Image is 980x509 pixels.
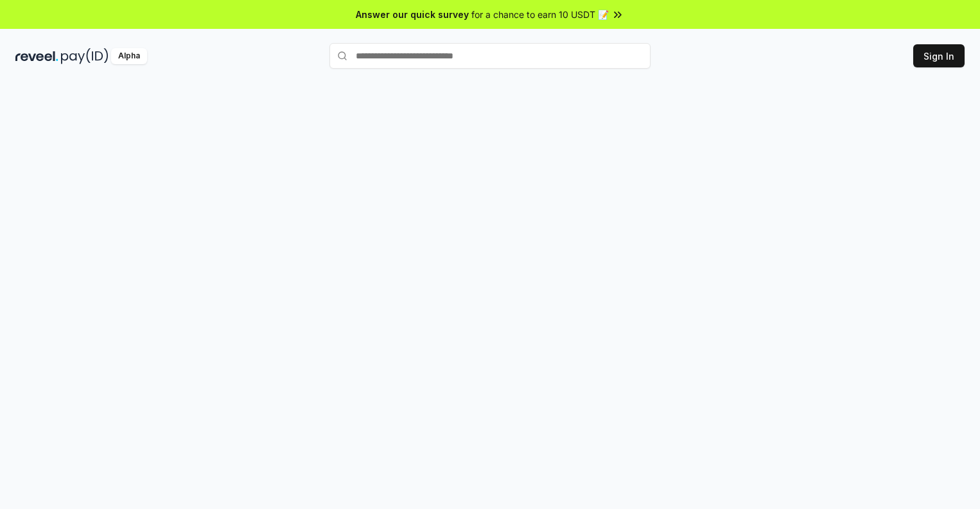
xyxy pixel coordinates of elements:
[111,48,147,64] div: Alpha
[61,48,109,64] img: pay_id
[913,44,965,67] button: Sign In
[356,8,469,21] span: Answer our quick survey
[15,48,58,64] img: reveel_dark
[471,8,609,21] span: for a chance to earn 10 USDT 📝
